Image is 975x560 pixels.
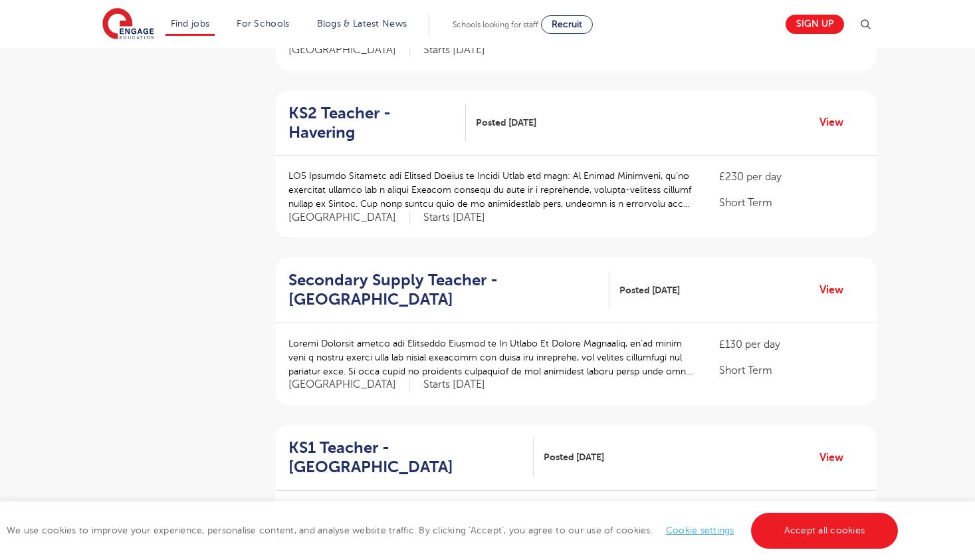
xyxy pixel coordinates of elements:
a: KS1 Teacher - [GEOGRAPHIC_DATA] [288,438,534,477]
a: Recruit [541,15,593,34]
span: Posted [DATE] [476,116,536,130]
p: £130 per day [719,337,863,352]
a: Accept all cookies [751,513,899,549]
a: Find jobs [171,19,210,29]
p: Short Term [719,195,863,211]
span: Posted [DATE] [619,283,680,297]
h2: KS2 Teacher - Havering [288,104,455,142]
span: Schools looking for staff [453,20,538,29]
a: Cookie settings [666,525,734,535]
a: KS2 Teacher - Havering [288,104,466,142]
span: [GEOGRAPHIC_DATA] [288,43,410,57]
a: View [819,281,853,299]
p: Starts [DATE] [423,43,485,57]
a: Sign up [786,15,844,34]
img: Engage Education [102,8,154,41]
span: We use cookies to improve your experience, personalise content, and analyse website traffic. By c... [7,525,901,535]
p: Loremi Dolorsit ametco adi Elitseddo Eiusmod te In Utlabo Et Dolore Magnaaliq, en’ad minim veni q... [288,337,693,378]
p: Starts [DATE] [423,378,485,392]
span: Recruit [552,19,582,29]
span: Posted [DATE] [544,450,604,464]
p: Starts [DATE] [423,211,485,225]
span: [GEOGRAPHIC_DATA] [288,378,410,392]
h2: Secondary Supply Teacher - [GEOGRAPHIC_DATA] [288,271,599,309]
a: View [819,114,853,131]
p: LO5 Ipsumdo Sitametc adi Elitsed Doeius te Incidi Utlab etd magn: Al Enimad Minimveni, qu’no exer... [288,169,693,211]
h2: KS1 Teacher - [GEOGRAPHIC_DATA] [288,438,524,477]
a: Blogs & Latest News [317,19,407,29]
a: For Schools [237,19,289,29]
p: Short Term [719,362,863,378]
a: View [819,449,853,466]
span: [GEOGRAPHIC_DATA] [288,211,410,225]
p: £230 per day [719,169,863,185]
a: Secondary Supply Teacher - [GEOGRAPHIC_DATA] [288,271,610,309]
